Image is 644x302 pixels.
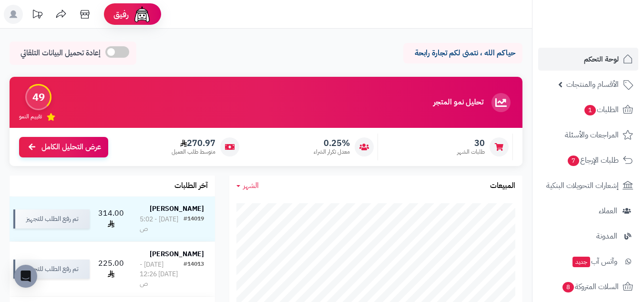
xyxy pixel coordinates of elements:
h3: آخر الطلبات [174,182,208,190]
span: 0.25% [314,138,350,148]
span: السلات المتروكة [562,280,619,293]
span: 270.97 [172,138,215,148]
span: وآتس آب [572,255,617,268]
span: عرض التحليل الكامل [41,142,101,153]
td: 225.00 [93,242,129,296]
span: رفيق [113,9,129,20]
div: [DATE] - [DATE] 12:26 ص [140,260,184,289]
span: المراجعات والأسئلة [565,128,619,142]
a: وآتس آبجديد [538,250,638,273]
div: تم رفع الطلب للتجهيز [13,260,90,279]
span: طلبات الشهر [457,148,485,156]
a: طلبات الإرجاع7 [538,149,638,172]
div: Open Intercom Messenger [14,265,37,288]
a: المراجعات والأسئلة [538,124,638,146]
span: 30 [457,138,485,148]
h3: تحليل نمو المتجر [433,98,483,107]
p: حياكم الله ، نتمنى لكم تجارة رابحة [410,48,515,59]
a: الشهر [236,180,259,191]
a: السلات المتروكة8 [538,275,638,298]
span: العملاء [599,204,617,218]
span: الأقسام والمنتجات [566,78,619,91]
a: إشعارات التحويلات البنكية [538,174,638,197]
img: logo-2.png [579,12,635,32]
a: لوحة التحكم [538,48,638,71]
span: تقييم النمو [19,113,42,121]
div: تم رفع الطلب للتجهيز [13,209,90,229]
strong: [PERSON_NAME] [150,204,204,214]
img: ai-face.png [133,5,152,24]
a: المدونة [538,225,638,248]
span: 7 [567,155,580,167]
span: طلبات الإرجاع [567,154,619,167]
a: عرض التحليل الكامل [19,137,108,157]
a: العملاء [538,199,638,222]
a: الطلبات1 [538,98,638,121]
span: متوسط طلب العميل [172,148,215,156]
span: المدونة [596,229,617,243]
strong: [PERSON_NAME] [150,249,204,259]
span: معدل تكرار الشراء [314,148,350,156]
div: [DATE] - 5:02 ص [140,215,184,234]
span: إشعارات التحويلات البنكية [546,179,619,192]
span: إعادة تحميل البيانات التلقائي [20,48,101,59]
a: تحديثات المنصة [25,5,49,26]
div: #14013 [184,260,204,289]
span: جديد [572,257,590,267]
span: لوحة التحكم [584,52,619,66]
td: 314.00 [93,197,129,241]
div: #14019 [184,215,204,234]
span: الشهر [243,180,259,191]
span: الطلبات [583,103,619,116]
span: 8 [562,281,574,293]
span: 1 [584,104,596,116]
h3: المبيعات [490,182,515,190]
